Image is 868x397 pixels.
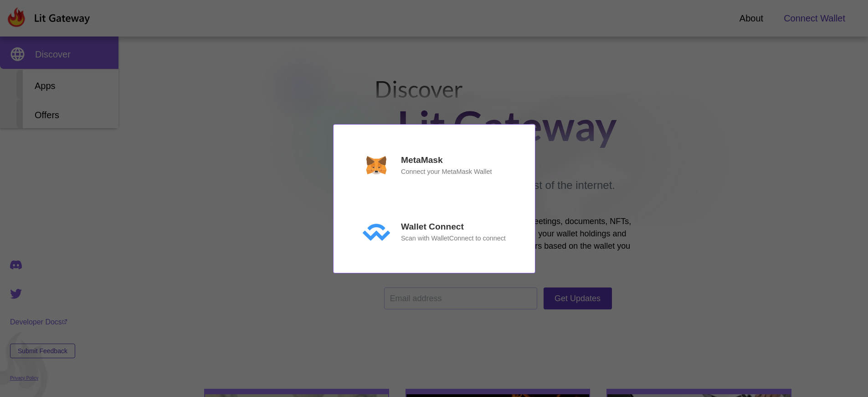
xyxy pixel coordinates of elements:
[363,156,390,174] img: svg+xml;base64,PHN2ZyBoZWlnaHQ9IjM1NSIgdmlld0JveD0iMCAwIDM5NyAzNTUiIHdpZHRoPSIzOTciIHhtbG5zPSJodH...
[363,223,390,241] img: svg+xml;base64,PHN2ZyBoZWlnaHQ9IjI0NiIgdmlld0JveD0iMCAwIDQwMCAyNDYiIHdpZHRoPSI0MDAiIHhtbG5zPSJodH...
[401,167,492,177] p: Connect your MetaMask Wallet
[401,234,506,244] p: Scan with WalletConnect to connect
[401,154,443,167] p: MetaMask
[401,220,464,234] p: Wallet Connect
